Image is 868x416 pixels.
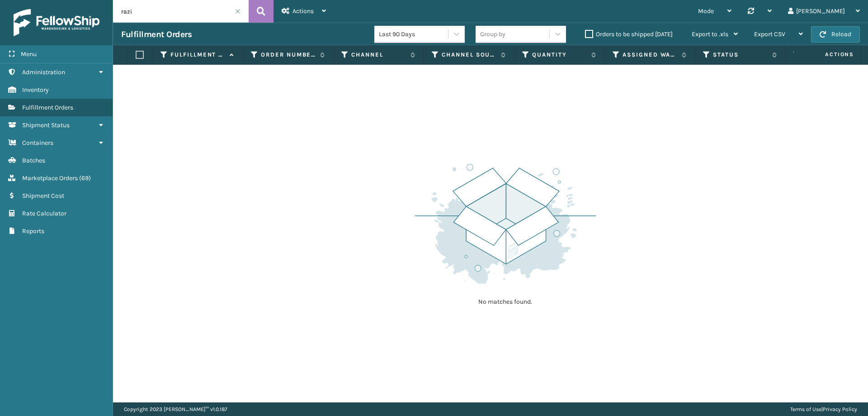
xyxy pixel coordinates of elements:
label: Status [713,51,768,59]
div: Last 90 Days [379,29,449,39]
span: Mode [698,7,714,15]
label: Assigned Warehouse [623,51,677,59]
span: Administration [22,68,65,76]
span: Marketplace Orders [22,174,78,182]
div: Group by [480,29,505,39]
img: logo [14,9,99,36]
label: Channel Source [442,51,496,59]
label: Quantity [532,51,587,59]
label: Orders to be shipped [DATE] [585,30,673,38]
span: Fulfillment Orders [22,104,73,111]
p: Copyright 2023 [PERSON_NAME]™ v 1.0.187 [124,402,227,416]
div: | [790,402,857,416]
button: Reload [811,26,860,43]
span: Menu [21,50,37,58]
span: Batches [22,157,45,164]
span: Inventory [22,86,49,94]
span: ( 69 ) [79,174,91,182]
a: Privacy Policy [823,406,857,412]
h3: Fulfillment Orders [121,29,192,40]
label: Order Number [261,51,316,59]
span: Shipment Cost [22,192,64,200]
label: Fulfillment Order Id [170,51,225,59]
span: Export CSV [754,30,785,38]
span: Actions [797,47,859,62]
span: Reports [22,227,44,235]
span: Rate Calculator [22,210,66,217]
span: Shipment Status [22,121,70,129]
span: Export to .xls [692,30,728,38]
label: Channel [351,51,406,59]
span: Containers [22,139,53,147]
a: Terms of Use [790,406,821,412]
span: Actions [292,7,314,15]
